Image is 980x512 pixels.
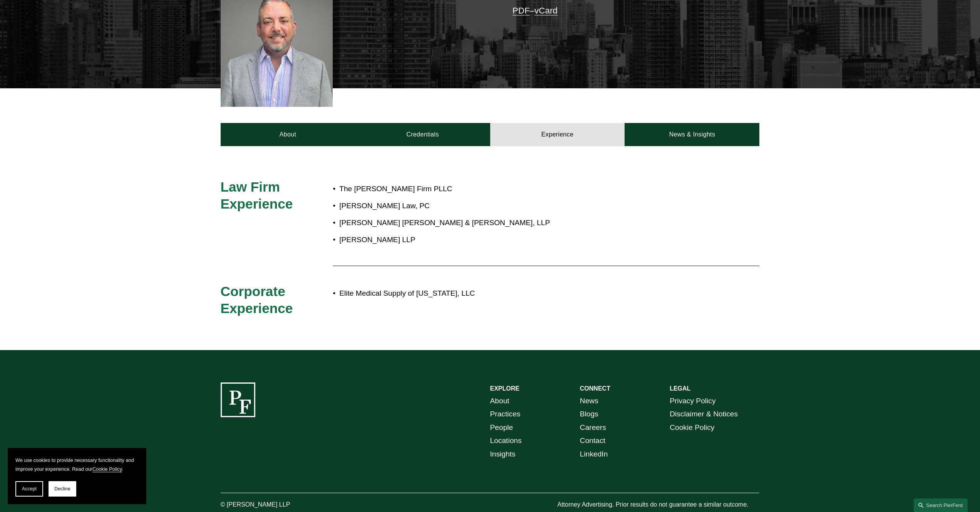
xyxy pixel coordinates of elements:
[625,123,759,146] a: News & Insights
[355,123,490,146] a: Credentials
[339,199,692,213] p: [PERSON_NAME] Law, PC
[490,385,519,392] strong: EXPLORE
[580,421,606,435] a: Careers
[490,448,516,461] a: Insights
[54,486,70,492] span: Decline
[670,385,690,392] strong: LEGAL
[580,408,598,421] a: Blogs
[914,499,968,512] a: Search this site
[580,385,610,392] strong: CONNECT
[15,481,43,497] button: Accept
[580,394,598,408] a: News
[339,287,692,300] p: Elite Medical Supply of [US_STATE], LLC
[490,434,522,448] a: Locations
[221,284,293,316] span: Corporate Experience
[339,216,692,230] p: [PERSON_NAME] [PERSON_NAME] & [PERSON_NAME], LLP
[490,408,521,421] a: Practices
[490,123,625,146] a: Experience
[339,182,692,196] p: The [PERSON_NAME] Firm PLLC
[580,434,605,448] a: Contact
[670,421,714,435] a: Cookie Policy
[670,408,738,421] a: Disclaimer & Notices
[49,481,76,497] button: Decline
[513,6,530,15] a: PDF
[221,179,293,211] span: Law Firm Experience
[22,486,37,492] span: Accept
[580,448,608,461] a: LinkedIn
[490,394,509,408] a: About
[670,394,715,408] a: Privacy Policy
[221,499,333,510] p: © [PERSON_NAME] LLP
[557,499,759,510] p: Attorney Advertising. Prior results do not guarantee a similar outcome.
[92,466,122,472] a: Cookie Policy
[8,448,146,504] section: Cookie banner
[534,6,558,15] a: vCard
[490,421,513,435] a: People
[221,123,355,146] a: About
[15,456,139,473] p: We use cookies to provide necessary functionality and improve your experience. Read our .
[339,233,692,247] p: [PERSON_NAME] LLP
